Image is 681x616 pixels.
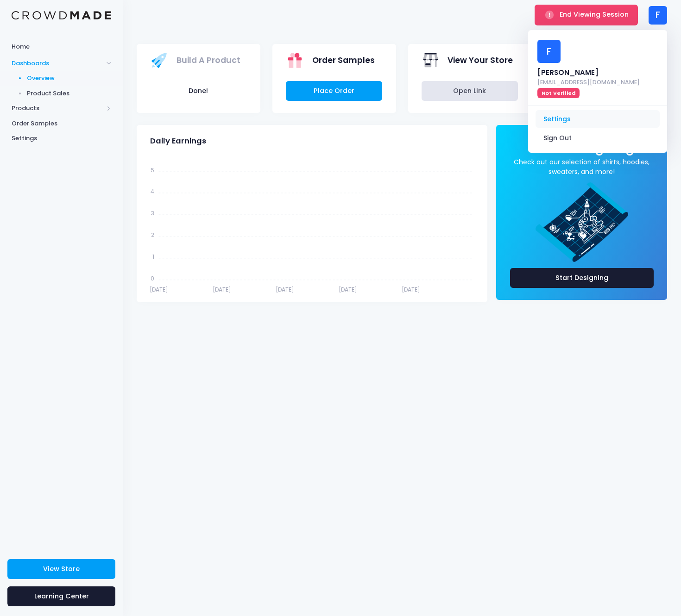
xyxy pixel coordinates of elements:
[177,54,240,66] span: Build A Product
[535,5,638,25] button: End Viewing Session
[150,286,168,293] tspan: [DATE]
[151,274,154,282] tspan: 0
[7,586,115,606] a: Learning Center
[402,286,420,293] tspan: [DATE]
[510,157,654,177] a: Check out our selection of shirts, hoodies, sweaters, and more!
[537,40,561,63] div: F
[537,68,640,78] div: [PERSON_NAME]
[536,110,660,128] a: Settings
[312,54,375,66] span: Order Samples
[448,54,513,66] span: View Your Store
[422,81,518,101] a: Open Link
[152,253,154,261] tspan: 1
[27,74,112,83] span: Overview
[276,286,294,293] tspan: [DATE]
[537,78,640,99] a: [EMAIL_ADDRESS][DOMAIN_NAME] Not Verified
[12,134,111,143] span: Settings
[12,59,103,68] span: Dashboards
[151,231,154,239] tspan: 2
[286,81,382,101] a: Place Order
[536,129,660,147] a: Sign Out
[560,10,629,19] span: End Viewing Session
[43,564,80,573] span: View Store
[151,209,154,217] tspan: 3
[150,81,246,101] button: Done!
[12,119,111,128] span: Order Samples
[649,6,667,25] div: F
[7,559,115,579] a: View Store
[339,286,357,293] tspan: [DATE]
[151,166,154,174] tspan: 5
[529,137,635,156] span: Start Designing
[213,286,231,293] tspan: [DATE]
[12,104,103,113] span: Products
[27,89,112,98] span: Product Sales
[12,42,111,51] span: Home
[12,11,111,20] img: Logo
[537,88,580,98] span: Not Verified
[150,137,206,146] span: Daily Earnings
[510,268,654,288] a: Start Designing
[529,145,635,154] a: Start Designing
[151,187,154,195] tspan: 4
[34,591,89,601] span: Learning Center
